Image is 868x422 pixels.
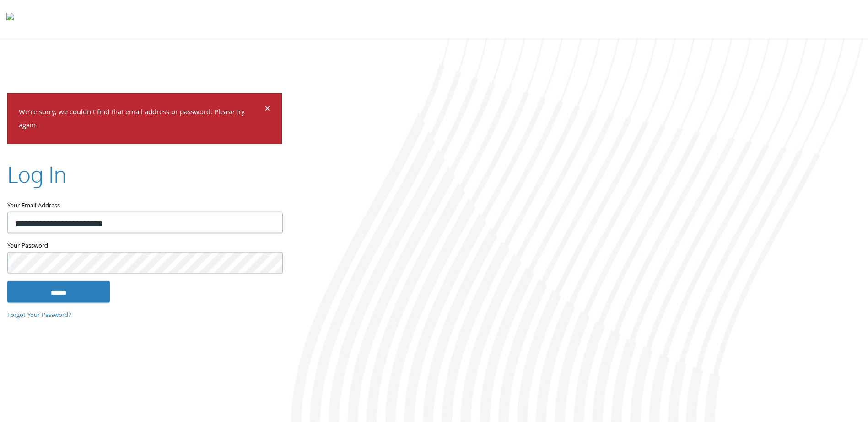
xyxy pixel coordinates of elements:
[7,158,66,189] h2: Log In
[6,10,14,28] img: todyl-logo-dark.svg
[264,101,270,119] span: ×
[7,311,71,321] a: Forgot Your Password?
[19,106,263,133] p: We're sorry, we couldn't find that email address or password. Please try again.
[7,240,282,252] label: Your Password
[264,105,270,116] button: Dismiss alert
